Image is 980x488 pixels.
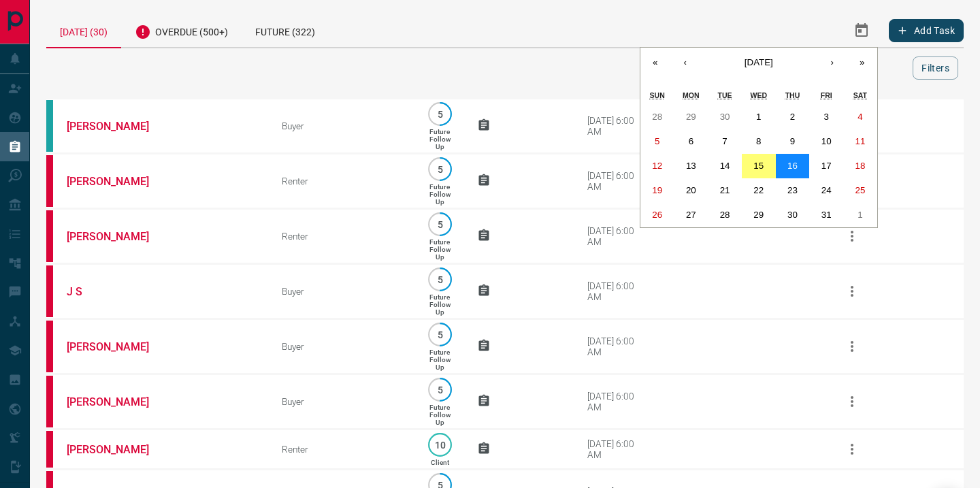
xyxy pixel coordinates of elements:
[435,164,445,174] p: 5
[431,459,449,466] p: Client
[67,443,169,456] a: [PERSON_NAME]
[640,178,674,203] button: October 19, 2025
[708,129,742,154] button: October 7, 2025
[857,112,862,122] abbr: October 4, 2025
[855,185,865,195] abbr: October 25, 2025
[753,185,764,195] abbr: October 22, 2025
[853,91,867,99] abbr: Saturday
[686,112,696,122] abbr: September 29, 2025
[655,136,659,146] abbr: October 5, 2025
[686,210,696,220] abbr: October 27, 2025
[756,112,761,122] abbr: October 1, 2025
[282,286,403,297] div: Buyer
[857,210,862,220] abbr: November 1, 2025
[67,230,169,243] a: [PERSON_NAME]
[587,115,645,137] div: [DATE] 6:00 AM
[650,91,665,99] abbr: Sunday
[46,210,53,262] div: property.ca
[843,129,877,154] button: October 11, 2025
[889,19,964,42] button: Add Task
[46,265,53,317] div: property.ca
[787,210,798,220] abbr: October 30, 2025
[282,341,403,352] div: Buyer
[809,203,843,227] button: October 31, 2025
[847,48,877,78] button: »
[817,48,847,78] button: ›
[708,154,742,178] button: October 14, 2025
[809,129,843,154] button: October 10, 2025
[686,161,696,171] abbr: October 13, 2025
[776,154,810,178] button: October 16, 2025
[855,136,865,146] abbr: October 11, 2025
[67,285,169,298] a: J S
[67,395,169,408] a: [PERSON_NAME]
[429,348,451,371] p: Future Follow Up
[785,91,800,99] abbr: Thursday
[640,154,674,178] button: October 12, 2025
[742,154,776,178] button: October 15, 2025
[720,112,730,122] abbr: September 30, 2025
[282,120,403,131] div: Buyer
[67,340,169,353] a: [PERSON_NAME]
[429,183,451,206] p: Future Follow Up
[652,185,662,195] abbr: October 19, 2025
[282,176,403,186] div: Renter
[652,112,662,122] abbr: September 28, 2025
[809,178,843,203] button: October 24, 2025
[708,203,742,227] button: October 28, 2025
[843,105,877,129] button: October 4, 2025
[674,203,708,227] button: October 27, 2025
[429,238,451,261] p: Future Follow Up
[67,120,169,133] a: [PERSON_NAME]
[745,57,773,67] span: [DATE]
[823,112,828,122] abbr: October 3, 2025
[720,185,730,195] abbr: October 21, 2025
[708,105,742,129] button: September 30, 2025
[843,203,877,227] button: November 1, 2025
[242,14,329,47] div: Future (322)
[587,438,645,460] div: [DATE] 6:00 AM
[787,161,798,171] abbr: October 16, 2025
[776,129,810,154] button: October 9, 2025
[821,136,832,146] abbr: October 10, 2025
[46,100,53,152] div: condos.ca
[809,154,843,178] button: October 17, 2025
[776,203,810,227] button: October 30, 2025
[587,225,645,247] div: [DATE] 6:00 AM
[587,391,645,412] div: [DATE] 6:00 AM
[843,154,877,178] button: October 18, 2025
[435,440,445,450] p: 10
[587,280,645,302] div: [DATE] 6:00 AM
[689,136,693,146] abbr: October 6, 2025
[429,404,451,426] p: Future Follow Up
[708,178,742,203] button: October 21, 2025
[67,175,169,188] a: [PERSON_NAME]
[121,14,242,47] div: Overdue (500+)
[720,210,730,220] abbr: October 28, 2025
[790,136,795,146] abbr: October 9, 2025
[282,231,403,242] div: Renter
[282,444,403,455] div: Renter
[640,48,670,78] button: «
[435,109,445,119] p: 5
[821,185,832,195] abbr: October 24, 2025
[46,376,53,427] div: property.ca
[435,219,445,229] p: 5
[587,170,645,192] div: [DATE] 6:00 AM
[742,178,776,203] button: October 22, 2025
[640,129,674,154] button: October 5, 2025
[640,105,674,129] button: September 28, 2025
[46,321,53,372] div: property.ca
[742,105,776,129] button: October 1, 2025
[821,210,832,220] abbr: October 31, 2025
[282,396,403,407] div: Buyer
[429,293,451,316] p: Future Follow Up
[742,129,776,154] button: October 8, 2025
[435,329,445,340] p: 5
[46,431,53,468] div: property.ca
[843,178,877,203] button: October 25, 2025
[652,210,662,220] abbr: October 26, 2025
[809,105,843,129] button: October 3, 2025
[756,136,761,146] abbr: October 8, 2025
[435,385,445,395] p: 5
